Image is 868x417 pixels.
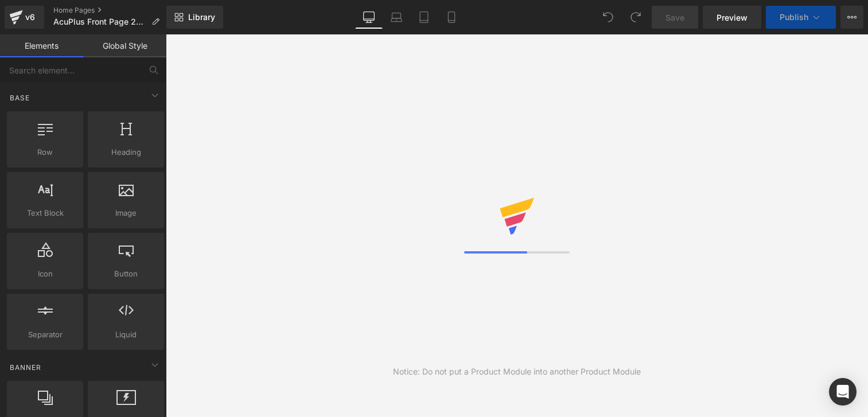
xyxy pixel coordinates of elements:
a: Tablet [410,6,438,29]
a: Laptop [383,6,410,29]
div: Open Intercom Messenger [829,378,857,406]
a: Preview [703,6,761,29]
span: Image [91,207,161,219]
span: Button [91,268,161,280]
span: Icon [10,268,80,280]
a: Global Style [83,34,166,57]
span: Publish [780,13,808,22]
a: Home Pages [53,6,169,15]
div: Notice: Do not put a Product Module into another Product Module [393,365,641,378]
span: Row [10,146,80,158]
span: Library [188,12,215,22]
button: Publish [766,6,836,29]
a: New Library [166,6,223,29]
span: Separator [10,329,80,341]
button: Redo [624,6,647,29]
span: AcuPlus Front Page 2023 [53,17,147,26]
span: Preview [717,11,748,24]
span: Save [665,11,684,24]
a: Mobile [438,6,465,29]
a: Desktop [355,6,383,29]
span: Liquid [91,329,161,341]
span: Heading [91,146,161,158]
span: Base [9,92,31,103]
span: Text Block [10,207,80,219]
div: v6 [23,10,37,25]
button: More [840,6,863,29]
a: v6 [5,6,44,29]
button: Undo [597,6,620,29]
span: Banner [9,362,42,373]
